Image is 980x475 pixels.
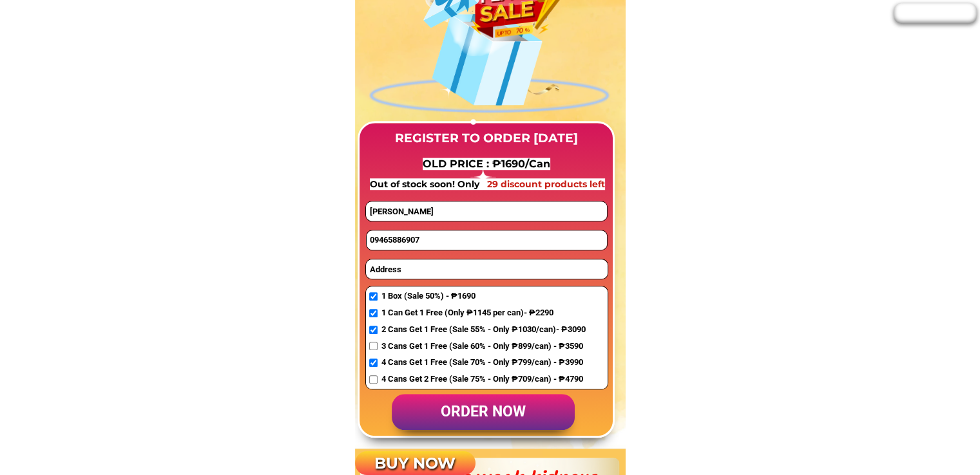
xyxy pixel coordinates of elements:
input: Phone number [367,230,607,250]
span: 3 Cans Get 1 Free (Sale 60% - Only ₱899/can) - ₱3590 [381,340,585,353]
h3: REGISTER TO ORDER [DATE] [385,129,588,148]
span: 4 Cans Get 2 Free (Sale 75% - Only ₱709/can) - ₱4790 [381,373,585,386]
span: 29 discount products left [487,178,605,190]
span: OLD PRICE : ₱1690/Can [423,158,550,170]
span: 1 Box (Sale 50%) - ₱1690 [381,290,585,303]
p: order now [392,394,575,431]
span: 4 Cans Get 1 Free (Sale 70% - Only ₱799/can) - ₱3990 [381,356,585,369]
span: Out of stock soon! Only [370,178,482,190]
input: first and last name [366,201,606,221]
input: Address [366,259,608,279]
span: 2 Cans Get 1 Free (Sale 55% - Only ₱1030/can)- ₱3090 [381,323,585,337]
span: 1 Can Get 1 Free (Only ₱1145 per can)- ₱2290 [381,306,585,320]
